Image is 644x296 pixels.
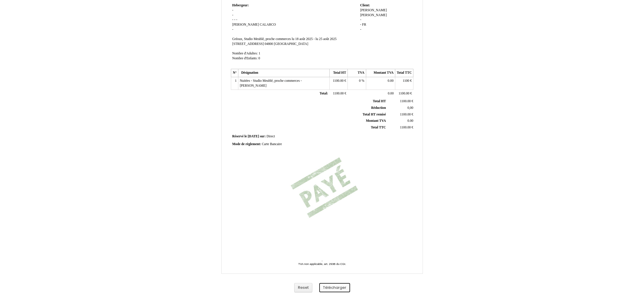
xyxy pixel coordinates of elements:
[232,134,247,138] span: Réservé le
[399,92,410,95] span: 1100.00
[236,18,237,22] span: -
[259,52,260,55] span: 1
[231,69,238,77] th: N°
[234,18,235,22] span: -
[262,142,282,146] span: Carte Bancaire
[333,92,344,95] span: 1100.00
[359,79,361,83] span: 0
[259,56,260,60] span: 0
[232,13,233,17] span: -
[232,8,233,12] span: -
[403,79,409,83] span: 1100
[232,52,258,55] span: Nombre d'Adultes:
[294,283,312,293] button: Reset
[240,79,302,88] span: Nuitées - Studio Meublé, proche commerces - [PERSON_NAME]
[322,259,322,262] span: -
[371,126,386,129] span: Total TTC
[407,106,413,110] span: 0,00
[348,69,366,77] th: TVA
[232,56,258,60] span: Nombre d'Enfants:
[387,98,414,105] td: €
[400,99,411,103] span: 1100.00
[400,126,411,129] span: 1100.00
[267,134,275,138] span: Direct
[232,142,261,146] span: Mode de règlement:
[248,134,259,138] span: [DATE]
[231,77,238,90] td: 1
[232,23,259,26] span: [PERSON_NAME]
[329,69,347,77] th: Total HT
[395,69,413,77] th: Total TTC
[260,23,276,26] span: CALARCO
[360,13,387,17] span: [PERSON_NAME]
[298,262,346,265] span: TVA non applicable, art. 293B du CGI.
[360,8,387,12] span: [PERSON_NAME]
[362,113,386,116] span: Total HT remisé
[362,23,366,26] span: FR
[395,77,413,90] td: €
[232,28,233,31] span: -
[238,69,329,77] th: Désignation
[400,113,411,116] span: 1100.00
[232,37,291,41] span: Gréoux, Studio Meublé, proche commerces
[366,69,395,77] th: Montant TVA
[320,92,328,95] span: Total:
[265,42,273,46] span: 04800
[387,111,414,118] td: €
[395,90,413,98] td: €
[274,42,308,46] span: [GEOGRAPHIC_DATA]
[232,42,264,46] span: [STREET_ADDRESS]
[232,3,249,7] span: Hebergeur:
[292,37,337,41] span: lu 18 août 2025 - lu 25 août 2025
[333,79,344,83] span: 1100.00
[360,23,361,26] span: -
[329,90,347,98] td: €
[407,119,413,123] span: 0.00
[348,77,366,90] td: %
[329,77,347,90] td: €
[360,18,361,22] span: -
[319,283,350,293] button: Télécharger
[260,134,266,138] span: sur:
[387,124,414,131] td: €
[388,92,394,95] span: 0.00
[232,18,233,22] span: -
[388,79,394,83] span: 0.00
[360,28,361,31] span: -
[360,3,370,7] span: Client:
[373,99,386,103] span: Total HT
[371,106,386,110] span: Réduction
[366,119,386,123] span: Montant TVA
